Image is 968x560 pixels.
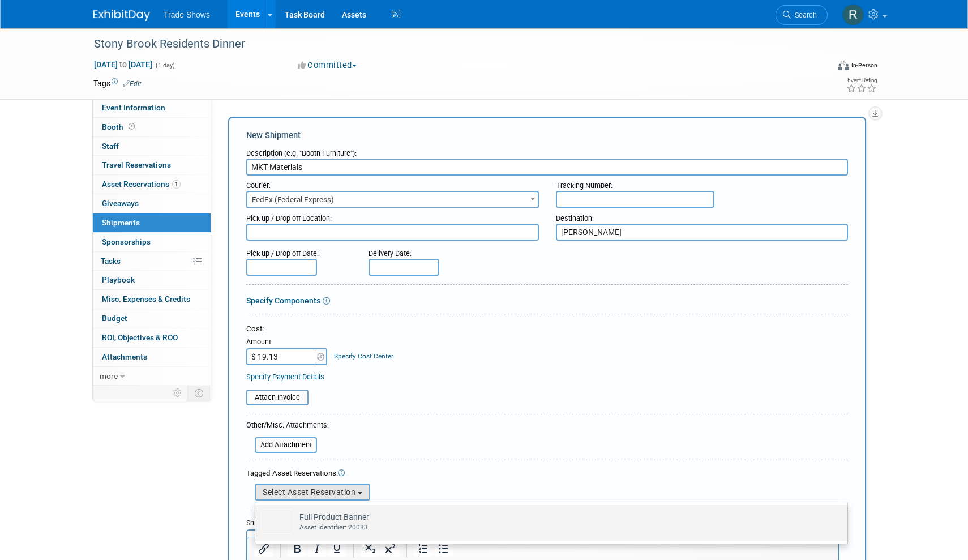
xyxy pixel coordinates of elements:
[102,314,127,323] span: Budget
[556,176,849,191] div: Tracking Number:
[246,176,539,191] div: Courier:
[102,122,137,131] span: Booth
[246,130,848,142] div: New Shipment
[246,468,848,479] div: Tagged Asset Reservations:
[101,257,121,266] span: Tasks
[851,61,877,70] div: In-Person
[102,275,135,284] span: Playbook
[776,5,828,25] a: Search
[93,252,211,271] a: Tasks
[93,328,211,347] a: ROI, Objectives & ROO
[246,243,352,259] div: Pick-up / Drop-off Date:
[102,103,165,112] span: Event Information
[188,386,211,400] td: Toggle Event Tabs
[93,10,150,21] img: ExhibitDay
[294,59,361,71] button: Committed
[118,60,129,69] span: to
[246,324,848,335] div: Cost:
[791,11,817,19] span: Search
[327,541,346,557] button: Underline
[380,541,400,557] button: Superscript
[93,233,211,251] a: Sponsorships
[254,541,273,557] button: Insert/edit link
[102,142,119,151] span: Staff
[102,160,171,169] span: Travel Reservations
[90,34,811,54] div: Stony Brook Residents Dinner
[126,122,137,131] span: Booth not reserved yet
[172,180,181,189] span: 1
[556,208,849,224] div: Destination:
[93,290,211,309] a: Misc. Expenses & Credits
[102,294,190,303] span: Misc. Expenses & Credits
[263,488,355,497] span: Select Asset Reservation
[102,199,139,208] span: Giveaways
[246,373,324,381] a: Specify Payment Details
[334,352,393,360] a: Specify Cost Center
[246,191,539,208] span: FedEx (Federal Express)
[761,59,877,76] div: Event Format
[246,420,329,433] div: Other/Misc. Attachments:
[155,62,175,69] span: (1 day)
[247,192,538,208] span: FedEx (Federal Express)
[361,541,380,557] button: Subscript
[307,541,327,557] button: Italic
[246,513,839,529] div: Shipment Notes/Details:
[369,243,506,259] div: Delivery Date:
[93,213,211,232] a: Shipments
[102,352,147,361] span: Attachments
[93,348,211,366] a: Attachments
[288,541,307,557] button: Bold
[246,143,848,159] div: Description (e.g. "Booth Furniture"):
[93,271,211,289] a: Playbook
[93,99,211,117] a: Event Information
[168,386,188,400] td: Personalize Event Tab Strip
[434,541,453,557] button: Bullet list
[93,78,142,89] td: Tags
[93,309,211,328] a: Budget
[93,118,211,136] a: Booth
[846,78,877,83] div: Event Rating
[93,367,211,386] a: more
[164,10,210,19] span: Trade Shows
[102,179,181,189] span: Asset Reservations
[93,175,211,194] a: Asset Reservations1
[100,371,118,381] span: more
[838,61,849,70] img: Format-Inperson.png
[102,237,151,246] span: Sponsorships
[414,541,433,557] button: Numbered list
[246,296,320,305] a: Specify Components
[93,156,211,174] a: Travel Reservations
[93,137,211,156] a: Staff
[123,80,142,88] a: Edit
[294,509,825,534] td: Full Product Banner
[102,333,178,342] span: ROI, Objectives & ROO
[842,4,864,25] img: Rachel Murphy
[102,218,140,227] span: Shipments
[93,194,211,213] a: Giveaways
[246,208,539,224] div: Pick-up / Drop-off Location:
[246,337,328,348] div: Amount
[255,484,370,501] button: Select Asset Reservation
[93,59,153,70] span: [DATE] [DATE]
[299,523,825,532] div: Asset Identifier: 20083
